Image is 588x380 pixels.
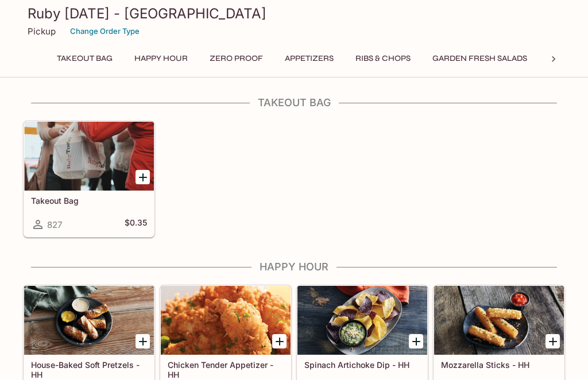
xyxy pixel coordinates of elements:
[65,22,145,40] button: Change Order Type
[272,334,287,348] button: Add Chicken Tender Appetizer - HH
[426,51,533,67] button: Garden Fresh Salads
[24,121,154,237] a: Takeout Bag827$0.35
[23,96,565,109] h4: Takeout Bag
[203,51,269,67] button: Zero Proof
[125,218,147,231] h5: $0.35
[31,360,147,379] h5: House-Baked Soft Pretzels - HH
[297,286,427,355] div: Spinach Artichoke Dip - HH
[304,360,420,370] h5: Spinach Artichoke Dip - HH
[278,51,340,67] button: Appetizers
[51,51,119,67] button: Takeout Bag
[546,334,560,348] button: Add Mozzarella Sticks - HH
[136,170,150,184] button: Add Takeout Bag
[24,122,154,191] div: Takeout Bag
[28,5,560,22] h3: Ruby [DATE] - [GEOGRAPHIC_DATA]
[28,26,56,37] p: Pickup
[128,51,194,67] button: Happy Hour
[161,286,291,355] div: Chicken Tender Appetizer - HH
[136,334,150,348] button: Add House-Baked Soft Pretzels - HH
[47,219,62,230] span: 827
[168,360,284,379] h5: Chicken Tender Appetizer - HH
[349,51,417,67] button: Ribs & Chops
[441,360,557,370] h5: Mozzarella Sticks - HH
[24,286,154,355] div: House-Baked Soft Pretzels - HH
[31,196,147,205] h5: Takeout Bag
[23,261,565,273] h4: Happy Hour
[409,334,423,348] button: Add Spinach Artichoke Dip - HH
[434,286,564,355] div: Mozzarella Sticks - HH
